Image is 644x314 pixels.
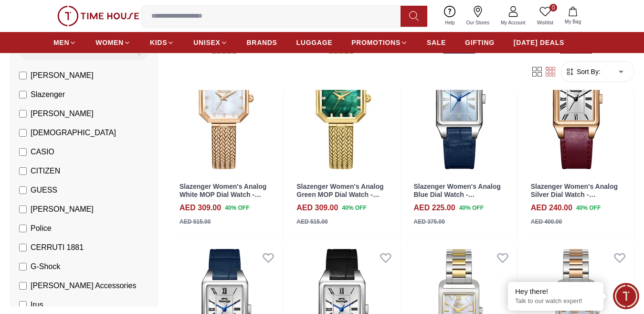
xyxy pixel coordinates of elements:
[19,129,27,137] input: [DEMOGRAPHIC_DATA]
[414,202,455,214] h4: AED 225.00
[441,19,459,26] span: Help
[549,4,557,11] span: 0
[19,301,27,309] input: Irus
[19,167,27,175] input: CITIZEN
[179,217,211,226] div: AED 515.00
[531,202,572,214] h4: AED 240.00
[170,33,283,175] img: Slazenger Women's Analog White MOP Dial Watch - SL.9.2534.3.03
[559,5,587,27] button: My Bag
[31,165,60,177] span: CITIZEN
[150,34,174,51] a: KIDS
[19,244,27,251] input: CERRUTI 1881
[351,38,401,47] span: PROMOTIONS
[193,38,220,47] span: UNISEX
[95,38,124,47] span: WOMEN
[531,217,562,226] div: AED 400.00
[95,34,131,51] a: WOMEN
[19,110,27,118] input: [PERSON_NAME]
[31,146,54,158] span: CASIO
[287,33,400,175] img: Slazenger Women's Analog Green MOP Dial Watch - SL.9.2534.3.02
[497,19,529,26] span: My Account
[342,204,366,212] span: 40 % OFF
[31,299,43,311] span: Irus
[179,202,221,214] h4: AED 309.00
[531,183,618,206] a: Slazenger Women's Analog Silver Dial Watch - SL.9.2525.3.06
[439,4,461,28] a: Help
[53,38,69,47] span: MEN
[351,34,408,51] a: PROMOTIONS
[296,217,327,226] div: AED 515.00
[31,280,136,292] span: [PERSON_NAME] Accessories
[57,6,139,26] img: ...
[31,70,94,81] span: [PERSON_NAME]
[179,183,266,206] a: Slazenger Women's Analog White MOP Dial Watch - SL.9.2534.3.03
[515,297,596,305] p: Talk to our watch expert!
[296,202,338,214] h4: AED 309.00
[561,18,585,25] span: My Bag
[31,127,116,139] span: [DEMOGRAPHIC_DATA]
[296,38,333,47] span: LUGGAGE
[31,261,60,272] span: G-Shock
[613,283,639,309] div: Chat Widget
[521,33,634,175] img: Slazenger Women's Analog Silver Dial Watch - SL.9.2525.3.06
[461,4,495,28] a: Our Stores
[514,38,564,47] span: [DATE] DEALS
[533,19,557,26] span: Wishlist
[296,34,333,51] a: LUGGAGE
[31,223,52,234] span: Police
[19,263,27,271] input: G-Shock
[247,34,277,51] a: BRANDS
[296,183,383,206] a: Slazenger Women's Analog Green MOP Dial Watch - SL.9.2534.3.02
[576,204,601,212] span: 40 % OFF
[465,38,495,47] span: GIFTING
[31,204,94,215] span: [PERSON_NAME]
[19,72,27,79] input: [PERSON_NAME]
[515,287,596,296] div: Hey there!
[565,67,601,76] button: Sort By:
[427,34,446,51] a: SALE
[414,217,445,226] div: AED 375.00
[427,38,446,47] span: SALE
[31,242,84,253] span: CERRUTI 1881
[19,206,27,213] input: [PERSON_NAME]
[225,204,249,212] span: 40 % OFF
[463,19,493,26] span: Our Stores
[19,282,27,290] input: [PERSON_NAME] Accessories
[404,33,517,175] img: Slazenger Women's Analog Blue Dial Watch - SL.9.2525.3.07
[53,34,76,51] a: MEN
[19,148,27,156] input: CASIO
[575,67,601,76] span: Sort By:
[19,91,27,98] input: Slazenger
[31,89,65,100] span: Slazenger
[531,4,559,28] a: 0Wishlist
[19,186,27,194] input: GUESS
[19,225,27,232] input: Police
[150,38,167,47] span: KIDS
[465,34,495,51] a: GIFTING
[514,34,564,51] a: [DATE] DEALS
[31,184,57,196] span: GUESS
[193,34,227,51] a: UNISEX
[31,108,94,119] span: [PERSON_NAME]
[414,183,501,206] a: Slazenger Women's Analog Blue Dial Watch - SL.9.2525.3.07
[459,204,484,212] span: 40 % OFF
[247,38,277,47] span: BRANDS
